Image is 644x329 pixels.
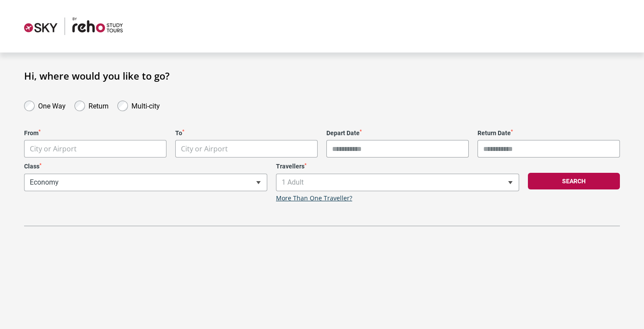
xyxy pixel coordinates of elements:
[478,129,620,137] label: Return Date
[276,174,519,191] span: 1 Adult
[326,129,469,137] label: Depart Date
[276,195,352,202] a: More Than One Traveller?
[175,129,318,137] label: To
[38,100,66,110] label: One Way
[24,70,620,81] h1: Hi, where would you like to go?
[131,100,160,110] label: Multi-city
[276,163,519,170] label: Travellers
[528,173,620,189] button: Search
[276,174,519,191] span: 1 Adult
[175,140,318,157] span: City or Airport
[181,144,228,154] span: City or Airport
[25,174,267,191] span: Economy
[176,140,317,157] span: City or Airport
[24,129,166,137] label: From
[24,163,267,170] label: Class
[88,100,109,110] label: Return
[24,140,166,157] span: City or Airport
[24,174,267,191] span: Economy
[30,144,77,154] span: City or Airport
[25,140,166,157] span: City or Airport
